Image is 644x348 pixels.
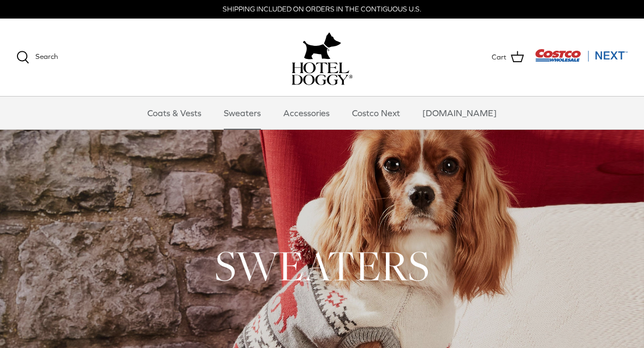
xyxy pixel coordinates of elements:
[291,62,353,85] img: hoteldoggycom
[535,56,628,64] a: Visit Costco Next
[273,97,339,129] a: Accessories
[303,29,341,62] img: hoteldoggy.com
[16,51,58,64] a: Search
[492,50,524,64] a: Cart
[291,29,353,85] a: hoteldoggy.com hoteldoggycom
[138,97,211,129] a: Coats & Vests
[492,52,506,63] span: Cart
[535,49,628,62] img: Costco Next
[35,52,58,61] span: Search
[342,97,410,129] a: Costco Next
[214,97,271,129] a: Sweaters
[413,97,506,129] a: [DOMAIN_NAME]
[16,239,628,292] h1: SWEATERS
